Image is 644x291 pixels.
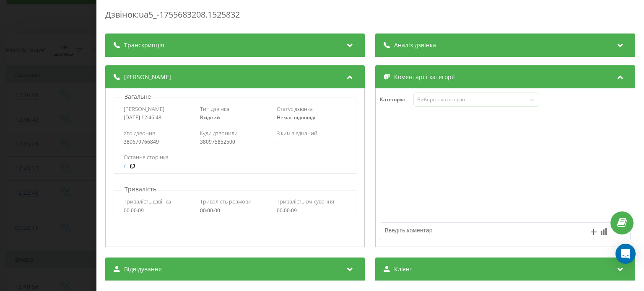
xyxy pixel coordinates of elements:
span: З ким з'єднаний [277,129,317,137]
div: 380975852500 [200,139,270,145]
div: 00:00:09 [124,208,194,214]
span: Статус дзвінка [277,105,313,113]
div: 00:00:00 [200,208,270,214]
span: Тривалість розмови [200,198,252,205]
div: Open Intercom Messenger [615,244,636,264]
span: Куди дзвонили [200,129,238,137]
span: Коментарі і категорії [395,73,455,81]
span: Немає відповіді [277,114,315,121]
span: Аналіз дзвінка [395,41,436,49]
span: Транскрипція [124,41,164,49]
span: Тривалість очікування [277,198,334,205]
div: 00:00:09 [277,208,347,214]
div: - [277,139,347,145]
span: Хто дзвонив [124,129,155,137]
span: Вхідний [200,114,221,121]
h4: Категорія : [380,97,414,103]
span: [PERSON_NAME] [124,73,171,81]
div: Дзвінок : ua5_-1755683208.1525832 [105,9,635,25]
span: Тип дзвінка [200,105,230,113]
span: Остання сторінка [124,153,169,161]
span: Тривалість дзвінка [124,198,171,205]
span: Відвідування [124,265,162,273]
a: / [124,163,125,169]
span: Клієнт [395,265,413,273]
div: Виберіть категорію [417,96,522,103]
div: 380679766849 [124,139,194,145]
div: [DATE] 12:46:48 [124,115,194,121]
p: Загальне [122,93,153,101]
p: Тривалість [122,185,158,193]
span: [PERSON_NAME] [124,105,164,113]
